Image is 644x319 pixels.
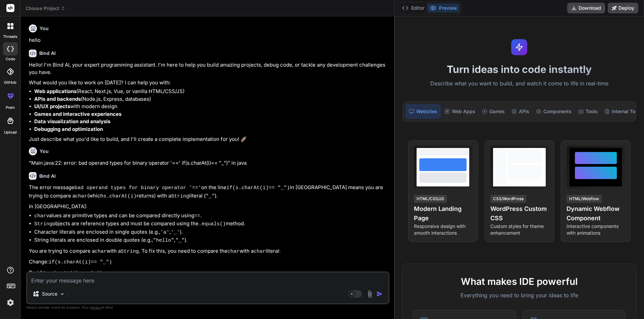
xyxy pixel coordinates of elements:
li: (Node.js, Express, databases) [34,95,388,103]
p: The error message on the line in [GEOGRAPHIC_DATA] means you are trying to compare a (which retur... [29,184,388,200]
label: code [6,56,15,62]
p: Custom styles for theme enhancement [490,223,549,236]
label: threads [3,34,17,39]
strong: Web applications [34,88,76,94]
li: Character literals are enclosed in single quotes (e.g., , ). [34,228,388,237]
p: Source [42,291,57,297]
h6: Bind AI [39,173,56,179]
button: Editor [399,3,427,13]
img: icon [376,291,383,297]
button: Download [567,3,605,13]
div: Tools [576,104,600,118]
code: s.charAt(i) [103,193,137,199]
code: if(s.charAt(i) == '_') [36,270,103,276]
label: Upload [4,130,17,135]
p: "Main.java:22: error: bad operand types for binary operator '==' if(s.charAt(i)== "_")" in java [29,159,388,167]
p: Interactive components with animations [567,223,625,236]
h4: Modern Landing Page [414,204,472,223]
h2: What makes IDE powerful [413,274,626,289]
strong: UI/UX projects [34,103,70,109]
code: "hello" [153,238,174,243]
code: char [254,249,266,254]
div: Web Apps [442,104,478,118]
p: Always double-check its answers. Your in Bind [26,304,389,311]
div: Components [533,104,574,118]
button: Preview [427,3,460,13]
h6: You [40,25,49,32]
p: Hello! I'm Bind AI, your expert programming assistant. I'm here to help you build amazing project... [29,61,388,76]
li: String literals are enclosed in double quotes (e.g., , ). [34,236,388,245]
img: Pick Models [59,291,65,297]
div: CSS/WordPress [490,195,526,203]
h4: WordPress Custom CSS [490,204,549,223]
p: Responsive design with smooth interactions [414,223,472,236]
code: "_" [175,238,184,243]
li: (React, Next.js, Vue, or vanilla HTML/CSS/JS) [34,88,388,95]
strong: Data visualization and analysis [34,118,110,125]
div: APIs [509,104,532,118]
code: == [194,213,200,219]
label: prem [6,105,15,110]
div: HTML/Webflow [567,195,602,203]
code: '_' [171,230,180,235]
code: char [34,213,46,219]
p: In [GEOGRAPHIC_DATA]: [29,203,388,211]
code: if(s.charAt(i)== "_") [226,185,290,191]
li: objects are reference types and must be compared using the method. [34,220,388,228]
li: values are primitive types and can be compared directly using . [34,212,388,220]
h4: Dynamic Webflow Component [567,204,625,223]
code: if(s.charAt(i)== "_") [49,259,112,265]
label: GitHub [4,80,16,85]
p: You are trying to compare a with a . To fix this, you need to compare the with a literal: [29,247,388,256]
div: Games [479,104,507,118]
div: HTML/CSS/JS [414,195,447,203]
li: with modern design [34,103,388,110]
strong: Games and interactive experiences [34,111,121,117]
code: String [34,221,52,227]
code: bad operand types for binary operator '==' [74,185,201,191]
p: hello [29,36,388,44]
h1: Turn ideas into code instantly [399,63,640,75]
code: String [171,193,189,199]
p: Just describe what you'd like to build, and I'll create a complete implementation for you! 🚀 [29,136,388,143]
code: String [121,249,139,254]
code: .equals() [199,221,226,227]
p: Describe what you want to build, and watch it come to life in real-time [399,79,640,88]
strong: Debugging and optimization [34,126,103,132]
img: attachment [366,290,374,298]
code: char [95,249,107,254]
code: char [75,193,87,199]
button: Deploy [608,3,638,13]
p: What would you like to work on [DATE]? I can help you with: [29,79,388,87]
span: Choose Project [25,5,65,12]
code: char [227,249,239,254]
p: Everything you need to bring your ideas to life [413,291,626,299]
p: Change: [29,258,388,266]
img: settings [5,297,16,308]
strong: APIs and backends [34,96,81,102]
div: Websites [406,104,440,118]
code: "_" [206,193,215,199]
h6: Bind AI [39,50,56,57]
code: 'a' [160,230,169,235]
p: To: [29,269,388,277]
h6: You [40,148,49,155]
span: privacy [90,305,102,309]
